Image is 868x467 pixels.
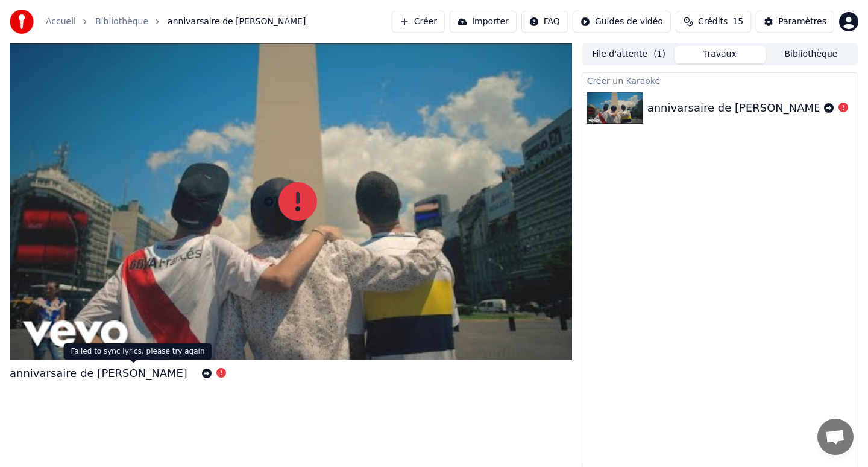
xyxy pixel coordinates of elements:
[732,16,743,28] span: 15
[95,16,148,28] a: Bibliothèque
[653,48,665,60] span: ( 1 )
[64,343,212,360] div: Failed to sync lyrics, please try again
[756,11,834,33] button: Paramètres
[582,73,858,87] div: Créer un Karaoké
[521,11,568,33] button: FAQ
[583,46,675,63] button: File d'attente
[450,11,517,33] button: Importer
[817,419,854,455] a: Ouvrir le chat
[675,46,766,63] button: Travaux
[778,16,826,28] div: Paramètres
[698,16,728,28] span: Crédits
[647,100,825,116] div: annivarsaire de [PERSON_NAME]
[46,16,306,28] nav: breadcrumb
[46,16,76,28] a: Accueil
[573,11,671,33] button: Guides de vidéo
[10,10,34,34] img: youka
[766,46,857,63] button: Bibliothèque
[676,11,751,33] button: Crédits15
[168,16,306,28] span: annivarsaire de [PERSON_NAME]
[392,11,445,33] button: Créer
[10,365,187,382] div: annivarsaire de [PERSON_NAME]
